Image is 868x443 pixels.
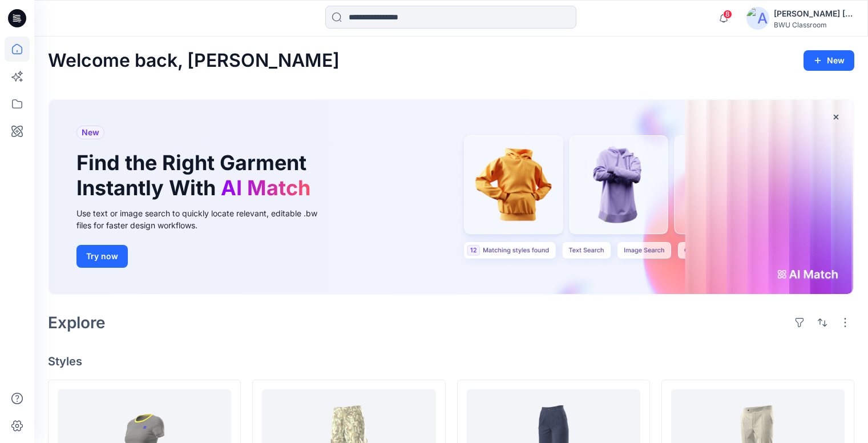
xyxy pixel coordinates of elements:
[723,10,732,19] span: 8
[82,126,99,139] span: New
[774,21,854,29] div: BWU Classroom
[221,175,310,200] span: AI Match
[746,7,769,30] img: avatar
[48,50,340,71] h2: Welcome back, [PERSON_NAME]
[774,7,854,21] div: [PERSON_NAME] [PERSON_NAME] [PERSON_NAME]
[76,245,128,268] button: Try now
[48,355,854,368] h4: Styles
[48,313,106,332] h2: Explore
[76,151,316,200] h1: Find the Right Garment Instantly With
[804,50,854,71] button: New
[76,207,333,231] div: Use text or image search to quickly locate relevant, editable .bw files for faster design workflows.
